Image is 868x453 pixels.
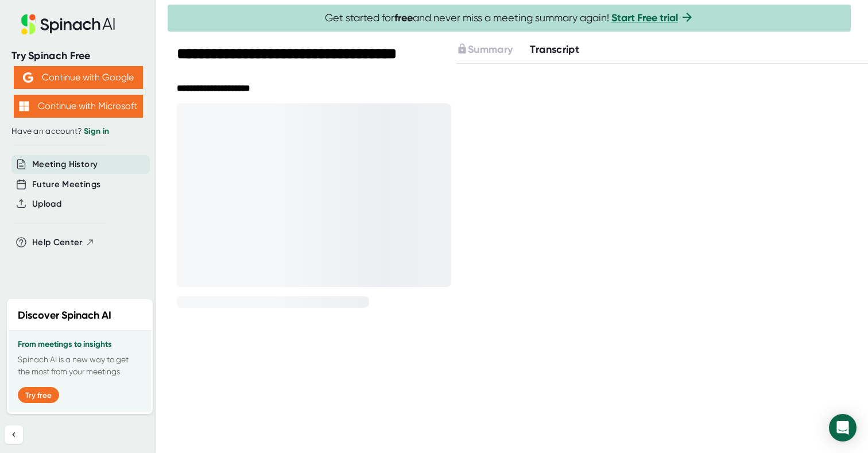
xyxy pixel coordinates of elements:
button: Continue with Microsoft [14,95,143,118]
p: Spinach AI is a new way to get the most from your meetings [18,354,142,378]
a: Sign in [84,126,109,136]
a: Start Free trial [611,11,678,24]
span: Summary [468,43,513,56]
div: Try Spinach Free [11,49,145,63]
button: Future Meetings [32,178,100,191]
button: Transcript [530,42,579,57]
b: free [394,11,413,24]
span: Get started for and never miss a meeting summary again! [325,11,694,25]
h3: From meetings to insights [18,340,142,349]
div: Upgrade to access [456,42,530,57]
button: Help Center [32,236,95,249]
button: Upload [32,198,61,211]
span: Help Center [32,236,83,249]
button: Collapse sidebar [5,425,23,444]
button: Try free [18,387,59,403]
h2: Discover Spinach AI [18,308,111,323]
div: Have an account? [11,126,145,137]
img: Aehbyd4JwY73AAAAAElFTkSuQmCC [23,72,33,83]
button: Summary [456,42,513,57]
button: Meeting History [32,158,98,171]
span: Transcript [530,43,579,56]
div: Open Intercom Messenger [829,414,857,442]
button: Continue with Google [14,66,143,89]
